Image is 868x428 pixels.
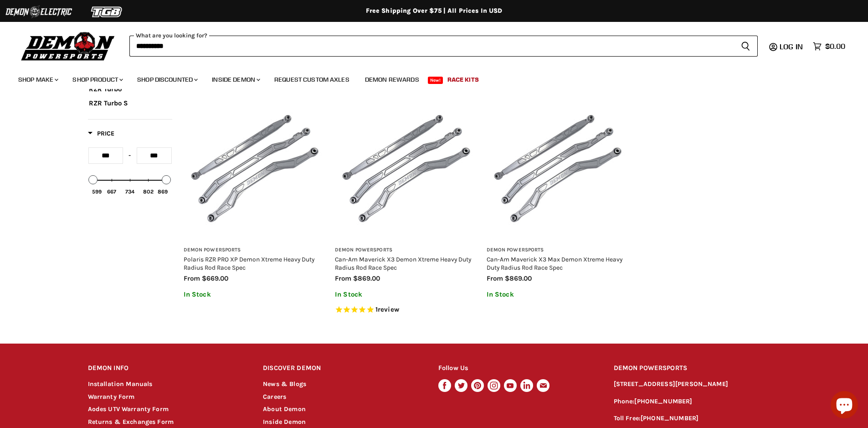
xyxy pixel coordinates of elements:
[263,405,306,413] a: About Demon
[335,97,478,240] img: Can-Am Maverick X3 Demon Xtreme Heavy Duty Radius Rod Race Spec
[11,67,843,89] ul: Main menu
[734,36,758,57] button: Search
[184,274,200,282] span: from
[130,70,203,89] a: Shop Discounted
[353,274,380,282] span: $869.00
[487,256,622,271] a: Can-Am Maverick X3 Max Demon Xtreme Heavy Duty Radius Rod Race Spec
[263,358,421,379] h2: DISCOVER DEMON
[205,70,266,89] a: Inside Demon
[184,256,314,271] a: Polaris RZR PRO XP Demon Xtreme Heavy Duty Radius Rod Race Spec
[88,418,174,426] a: Returns & Exchanges Form
[825,42,845,51] span: $0.00
[776,42,808,51] a: Log in
[438,358,596,379] h2: Follow Us
[487,97,629,240] img: Can-Am Maverick X3 Max Demon Xtreme Heavy Duty Radius Rod Race Spec
[335,247,478,254] h3: Demon Powersports
[89,175,98,184] div: Min value
[505,274,532,282] span: $869.00
[808,40,850,53] a: $0.00
[263,418,306,426] a: Inside Demon
[335,274,351,282] span: from
[335,291,478,298] p: In Stock
[487,274,503,282] span: from
[18,30,118,62] img: Demon Powersports
[92,188,102,195] div: 599
[107,188,116,195] div: 667
[634,397,692,405] a: [PHONE_NUMBER]
[129,36,734,57] input: Search
[11,70,64,89] a: Shop Make
[73,3,141,21] img: TGB Logo 2
[263,380,306,388] a: News & Blogs
[267,70,356,89] a: Request Custom Axles
[263,393,286,401] a: Careers
[335,305,478,315] span: Rated 5.0 out of 5 stars 1 reviews
[614,379,781,390] p: [STREET_ADDRESS][PERSON_NAME]
[202,274,228,282] span: $669.00
[88,358,246,379] h2: DEMON INFO
[780,42,803,51] span: Log in
[88,405,169,413] a: Aodes UTV Warranty Form
[143,188,154,195] div: 802
[184,291,326,298] p: In Stock
[358,70,426,89] a: Demon Rewards
[5,3,73,21] img: Demon Electric Logo 2
[184,97,326,240] img: Polaris RZR PRO XP Demon Xtreme Heavy Duty Radius Rod Race Spec
[158,188,168,195] div: 869
[614,358,781,379] h2: DEMON POWERSPORTS
[89,85,122,93] span: RZR Turbo
[335,256,471,271] a: Can-Am Maverick X3 Demon Xtreme Heavy Duty Radius Rod Race Spec
[66,70,128,89] a: Shop Product
[162,175,171,184] div: Max value
[129,36,758,57] form: Product
[441,70,486,89] a: Race Kits
[614,397,781,407] p: Phone:
[88,130,114,137] span: Price
[88,147,123,164] input: Min value
[487,291,629,298] p: In Stock
[125,188,134,195] div: 734
[487,247,629,254] h3: Demon Powersports
[428,77,443,84] span: New!
[70,7,799,15] div: Free Shipping Over $75 | All Prices In USD
[378,306,399,314] span: review
[828,391,861,421] inbox-online-store-chat: Shopify online store chat
[641,414,699,422] a: [PHONE_NUMBER]
[88,129,114,141] button: Filter by Price
[123,147,137,164] div: -
[614,413,781,424] p: Toll Free:
[88,380,153,388] a: Installation Manuals
[88,393,135,401] a: Warranty Form
[89,99,128,107] span: RZR Turbo S
[137,147,172,164] input: Max value
[184,247,326,254] h3: Demon Powersports
[375,306,399,314] span: 1 reviews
